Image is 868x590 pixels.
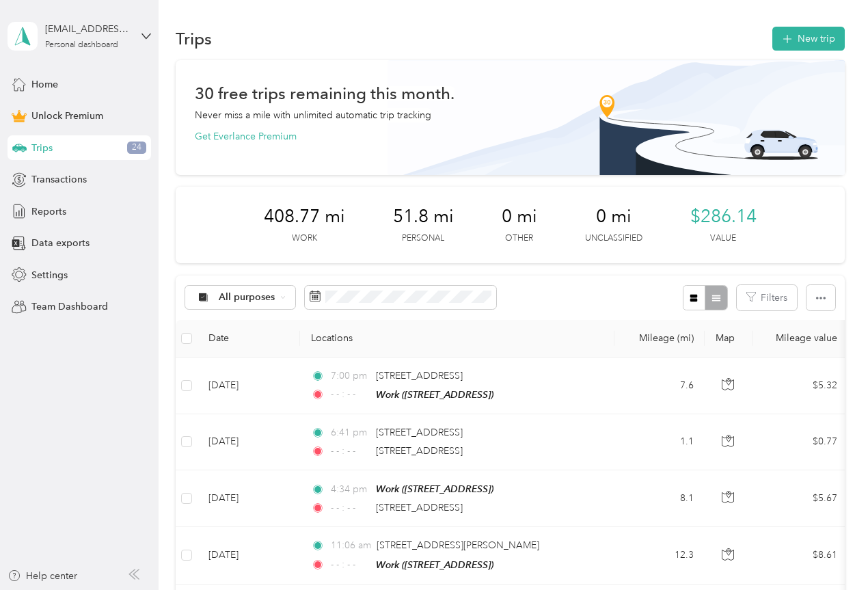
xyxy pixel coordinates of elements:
iframe: Everlance-gr Chat Button Frame [791,513,868,590]
span: - - : - - [331,557,370,572]
span: [STREET_ADDRESS] [376,502,463,513]
p: Unclassified [585,232,642,245]
button: New trip [772,27,845,51]
span: Home [31,77,58,92]
span: [STREET_ADDRESS] [376,370,463,381]
h1: Trips [176,31,212,46]
span: [STREET_ADDRESS][PERSON_NAME] [377,539,539,551]
td: 12.3 [614,527,705,584]
span: 0 mi [502,206,537,228]
span: 408.77 mi [264,206,345,228]
span: 4:34 pm [331,482,370,497]
button: Filters [737,285,797,310]
span: $286.14 [690,206,757,228]
th: Locations [300,320,614,358]
span: 11:06 am [331,538,371,553]
td: 7.6 [614,358,705,414]
th: Date [198,320,300,358]
span: 51.8 mi [393,206,454,228]
span: 6:41 pm [331,425,370,440]
span: 7:00 pm [331,368,370,384]
td: 1.1 [614,414,705,470]
th: Mileage (mi) [614,320,705,358]
span: Data exports [31,236,90,250]
td: $5.32 [752,358,848,414]
span: - - : - - [331,387,370,402]
span: Settings [31,268,68,282]
td: $0.77 [752,414,848,470]
span: Transactions [31,172,87,187]
button: Get Everlance Premium [195,129,297,144]
span: Trips [31,141,53,155]
span: - - : - - [331,444,370,459]
p: Personal [402,232,444,245]
span: Work ([STREET_ADDRESS]) [376,389,493,400]
p: Work [292,232,317,245]
span: 0 mi [596,206,632,228]
td: [DATE] [198,358,300,414]
div: [EMAIL_ADDRESS][DOMAIN_NAME] [45,22,131,36]
th: Mileage value [752,320,848,358]
button: Help center [8,569,77,583]
td: [DATE] [198,527,300,584]
h1: 30 free trips remaining this month. [195,86,455,100]
td: [DATE] [198,414,300,470]
span: [STREET_ADDRESS] [376,427,463,438]
td: 8.1 [614,470,705,527]
p: Value [710,232,736,245]
th: Map [705,320,752,358]
span: Team Dashboard [31,299,108,314]
p: Other [505,232,533,245]
span: Work ([STREET_ADDRESS]) [376,559,493,570]
td: $5.67 [752,470,848,527]
span: Reports [31,204,66,219]
div: Personal dashboard [45,41,118,49]
img: Banner [388,60,845,175]
span: All purposes [219,293,275,302]
p: Never miss a mile with unlimited automatic trip tracking [195,108,431,122]
span: [STREET_ADDRESS] [376,445,463,457]
td: $8.61 [752,527,848,584]
span: 24 [127,142,146,154]
span: - - : - - [331,500,370,515]
span: Unlock Premium [31,109,103,123]
span: Work ([STREET_ADDRESS]) [376,483,493,494]
td: [DATE] [198,470,300,527]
